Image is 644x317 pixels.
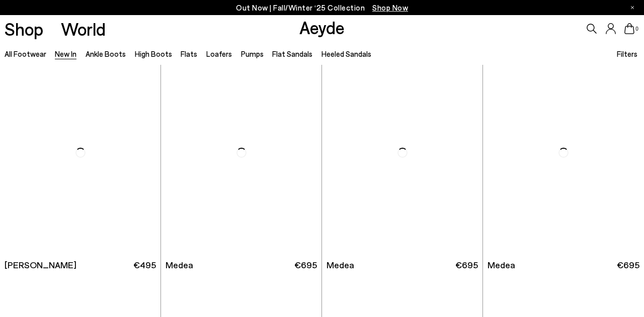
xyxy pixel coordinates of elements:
a: Flat Sandals [272,49,312,58]
a: High Boots [135,49,172,58]
a: Loafers [206,49,232,58]
a: Pumps [241,49,264,58]
a: Ankle Boots [86,49,126,58]
img: Medea Knee-High Boots [322,52,482,254]
span: Medea [166,259,193,271]
a: Heeled Sandals [321,49,371,58]
img: Medea Suede Knee-High Boots [483,52,644,254]
a: Medea €695 [322,254,482,276]
span: 0 [634,26,639,32]
a: Medea €695 [483,254,644,276]
span: [PERSON_NAME] [5,259,76,271]
a: Flats [181,49,197,58]
a: New In [55,49,76,58]
span: Medea [327,259,354,271]
img: Medea Knee-High Boots [161,52,321,254]
a: All Footwear [5,49,46,58]
a: World [61,20,106,38]
span: €695 [455,259,478,271]
a: Shop [5,20,43,38]
span: Medea [488,259,515,271]
p: Out Now | Fall/Winter ‘25 Collection [236,2,408,14]
a: 0 [624,23,634,34]
span: Navigate to /collections/new-in [372,3,408,12]
span: €695 [617,259,639,271]
a: Aeyde [299,17,345,38]
span: Filters [617,49,637,58]
span: €495 [133,259,156,271]
span: €695 [294,259,317,271]
a: Medea €695 [161,254,321,276]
